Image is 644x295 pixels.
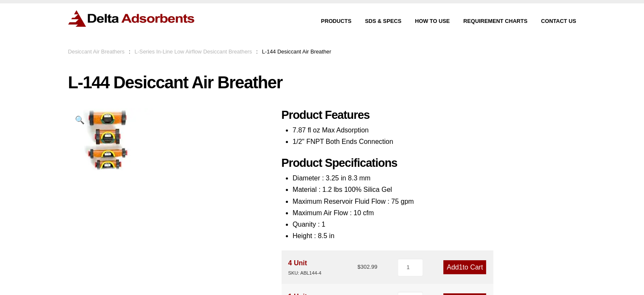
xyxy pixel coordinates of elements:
[293,196,576,207] li: Maximum Reservoir Fluid Flow : 75 gpm
[357,264,377,270] bdi: 302.99
[68,108,153,172] img: L-144 Desiccant Air Breather
[293,172,576,184] li: Diameter : 3.25 in 8.3 mm
[256,48,258,55] span: :
[288,269,321,277] div: SKU: ABL144-4
[450,19,527,24] a: Requirement Charts
[351,19,401,24] a: SDS & SPECS
[282,108,576,122] h2: Product Features
[541,19,576,24] span: Contact Us
[68,10,195,27] img: Delta Adsorbents
[357,264,360,270] span: $
[293,219,576,230] li: Quanity : 1
[135,48,252,55] a: L-Series In-Line Low Airflow Desiccant Breathers
[459,264,463,271] span: 1
[293,136,576,147] li: 1/2" FNPT Both Ends Connection
[293,184,576,195] li: Material : 1.2 lbs 100% Silica Gel
[68,108,91,132] a: View full-screen image gallery
[75,115,85,124] span: 🔍
[365,19,401,24] span: SDS & SPECS
[401,19,450,24] a: How to Use
[528,19,576,24] a: Contact Us
[463,19,527,24] span: Requirement Charts
[282,156,576,170] h2: Product Specifications
[293,230,576,242] li: Height : 8.5 in
[293,207,576,219] li: Maximum Air Flow : 10 cfm
[262,48,332,55] span: L-144 Desiccant Air Breather
[288,257,321,277] div: 4 Unit
[293,124,576,136] li: 7.87 fl oz Max Adsorption
[68,48,125,55] a: Desiccant Air Breathers
[443,260,486,274] a: Add1to Cart
[129,48,130,55] span: :
[68,136,153,143] a: L-144 Desiccant Air Breather
[68,73,576,91] h1: L-144 Desiccant Air Breather
[415,19,450,24] span: How to Use
[307,19,351,24] a: Products
[321,19,351,24] span: Products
